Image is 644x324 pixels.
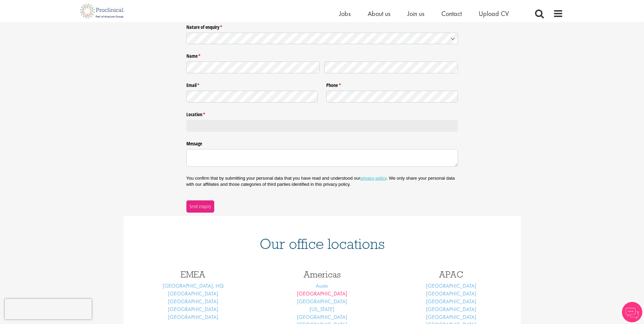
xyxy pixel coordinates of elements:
a: [GEOGRAPHIC_DATA] [426,290,476,297]
span: Send enquiry [189,203,211,210]
a: [GEOGRAPHIC_DATA] [426,306,476,313]
a: Jobs [339,9,351,18]
input: First [186,61,320,73]
a: [GEOGRAPHIC_DATA] [168,298,218,305]
a: [US_STATE] [310,306,334,313]
a: [GEOGRAPHIC_DATA] [426,298,476,305]
h3: EMEA [134,270,253,279]
p: You confirm that by submitting your personal data that you have read and understood our . We only... [186,175,458,187]
input: Last [324,61,458,73]
a: [GEOGRAPHIC_DATA] [297,290,347,297]
a: Upload CV [479,9,509,18]
legend: Name [186,51,458,59]
a: Contact [441,9,462,18]
label: Nature of enquiry [186,21,458,30]
a: [GEOGRAPHIC_DATA] [426,313,476,321]
a: Austin [316,282,328,289]
label: Message [186,138,458,147]
a: [GEOGRAPHIC_DATA] [168,313,218,321]
button: Send enquiry [186,200,214,213]
img: Chatbot [622,302,642,322]
a: [GEOGRAPHIC_DATA] [297,313,347,321]
a: [GEOGRAPHIC_DATA] [168,290,218,297]
a: [GEOGRAPHIC_DATA] [168,306,218,313]
label: Phone [326,80,458,89]
h1: Our office locations [134,236,511,251]
a: privacy policy [360,176,386,181]
h3: APAC [392,270,511,279]
legend: Location [186,109,458,118]
a: [GEOGRAPHIC_DATA] [297,298,347,305]
label: Email [186,80,318,89]
iframe: reCAPTCHA [5,299,92,319]
a: [GEOGRAPHIC_DATA] [426,282,476,289]
h3: Americas [263,270,382,279]
a: About us [368,9,390,18]
a: [GEOGRAPHIC_DATA], HQ [163,282,224,289]
a: Join us [407,9,424,18]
